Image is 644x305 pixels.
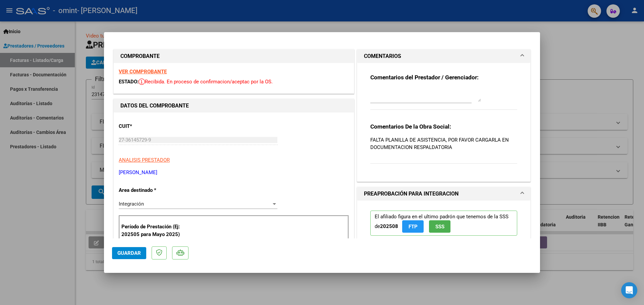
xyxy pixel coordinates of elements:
strong: Comentarios del Prestador / Gerenciador: [370,74,479,81]
h1: PREAPROBACIÓN PARA INTEGRACION [364,190,459,198]
p: [PERSON_NAME] [119,169,349,176]
a: VER COMPROBANTE [119,69,167,75]
button: SSS [429,220,450,233]
mat-expansion-panel-header: PREAPROBACIÓN PARA INTEGRACION [357,187,530,201]
p: El afiliado figura en el ultimo padrón que tenemos de la SSS de [370,211,517,236]
div: COMENTARIOS [357,63,530,181]
span: SSS [435,224,444,230]
strong: Comentarios De la Obra Social: [370,123,451,130]
strong: COMPROBANTE [120,53,160,59]
p: Area destinado * [119,186,188,194]
span: FTP [409,224,418,230]
button: FTP [402,220,424,233]
span: Integración [119,201,144,207]
p: CUIT [119,123,188,130]
strong: DATOS DEL COMPROBANTE [120,102,189,109]
span: Recibida. En proceso de confirmacion/aceptac por la OS. [139,79,273,85]
div: Open Intercom Messenger [621,282,637,298]
span: Guardar [117,250,141,256]
strong: 202508 [380,223,398,229]
button: Guardar [112,247,146,259]
mat-expansion-panel-header: COMENTARIOS [357,50,530,63]
p: FALTA PLANILLA DE ASISTENCIA, POR FAVOR CARGARLA EN DOCUMENTACION RESPALDATORIA [370,136,517,151]
span: ESTADO: [119,79,139,85]
p: Período de Prestación (Ej: 202505 para Mayo 2025) [121,223,189,238]
h1: COMENTARIOS [364,52,401,60]
span: ANALISIS PRESTADOR [119,157,170,163]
